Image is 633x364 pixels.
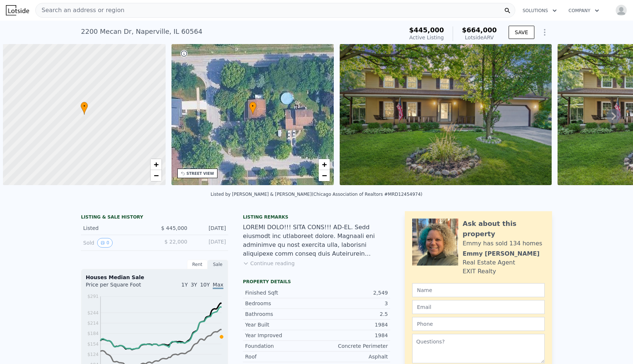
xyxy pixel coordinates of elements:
div: Price per Square Foot [86,281,155,293]
div: 1984 [316,321,388,328]
a: Zoom in [151,159,162,170]
div: Finished Sqft [245,289,316,296]
img: Lotside [6,5,29,15]
a: Zoom in [319,159,330,170]
span: + [322,160,327,169]
span: + [153,160,158,169]
a: Zoom out [151,170,162,181]
div: Ask about this property [463,219,545,239]
a: Zoom out [319,170,330,181]
div: • [249,102,257,115]
div: Emmy has sold 134 homes [463,239,542,248]
div: Foundation [245,342,316,350]
div: Houses Median Sale [86,274,223,281]
span: − [322,171,327,180]
span: Active Listing [409,35,444,40]
div: • [81,102,88,115]
div: Property details [243,279,390,285]
div: Year Built [245,321,316,328]
span: Search an address or region [36,6,124,15]
tspan: $244 [87,310,99,316]
div: Rent [187,260,208,269]
div: Bathrooms [245,310,316,318]
div: 2.5 [316,310,388,318]
span: 1Y [181,282,188,288]
div: Listed by [PERSON_NAME] & [PERSON_NAME] (Chicago Association of Realtors #MRD12454974) [211,192,422,197]
tspan: $154 [87,342,99,347]
div: Year Improved [245,332,316,339]
div: EXIT Realty [463,267,496,276]
div: [DATE] [193,224,226,232]
div: LISTING & SALE HISTORY [81,214,228,221]
tspan: $184 [87,331,99,336]
div: Lotside ARV [462,34,497,41]
input: Phone [412,317,545,331]
tspan: $291 [87,294,99,299]
input: Email [412,300,545,314]
tspan: $214 [87,321,99,326]
tspan: $124 [87,352,99,357]
span: Max [213,282,223,289]
div: 2,549 [316,289,388,296]
button: Show Options [537,25,552,40]
button: Company [563,4,605,17]
button: Continue reading [243,260,295,267]
span: $ 445,000 [161,225,187,231]
span: $664,000 [462,26,497,34]
div: Emmy [PERSON_NAME] [463,249,540,258]
div: Roof [245,353,316,360]
span: • [249,103,257,109]
button: View historical data [97,238,113,248]
div: STREET VIEW [187,171,214,176]
button: SAVE [509,26,534,39]
span: • [81,103,88,109]
div: 3 [316,300,388,307]
span: − [153,171,158,180]
div: 1984 [316,332,388,339]
img: Sale: 167564900 Parcel: 27971658 [340,44,552,185]
span: 10Y [200,282,210,288]
span: $445,000 [409,26,444,34]
div: Bedrooms [245,300,316,307]
div: Real Estate Agent [463,258,515,267]
div: Sale [208,260,228,269]
div: Sold [83,238,149,248]
div: Concrete Perimeter [316,342,388,350]
button: Solutions [517,4,563,17]
div: LOREMI DOLO!!! SITA CONS!!! AD-EL. Sedd eiusmodt inc utlaboreet dolore. Magnaali eni adminimve qu... [243,223,390,258]
div: Listed [83,224,149,232]
img: avatar [615,4,627,16]
div: 2200 Mecan Dr , Naperville , IL 60564 [81,26,202,37]
div: Asphalt [316,353,388,360]
span: 3Y [191,282,197,288]
input: Name [412,283,545,297]
span: $ 22,000 [165,239,187,245]
div: Listing remarks [243,214,390,220]
div: [DATE] [193,238,226,248]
